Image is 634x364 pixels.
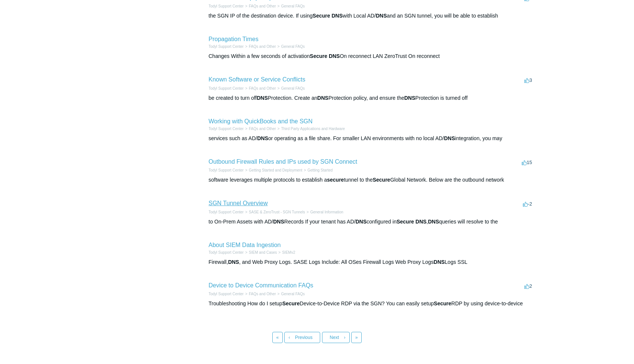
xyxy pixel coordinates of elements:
[273,219,284,225] em: DNS
[244,86,276,91] li: FAQs and Other
[209,250,244,255] li: Todyl Support Center
[282,300,300,306] em: Secure
[209,210,244,214] a: Todyl Support Center
[249,4,276,8] a: FAQs and Other
[307,168,333,172] a: Getting Started
[249,86,276,90] a: FAQs and Other
[322,332,350,343] a: Next
[281,127,345,131] a: Third Party Applications and Hardware
[396,219,426,225] em: Secure DNS
[302,167,333,173] li: Getting Started
[305,209,343,215] li: General Information
[244,209,305,215] li: SASE & ZeroTrust - SGN Tunnels
[310,53,340,59] em: Secure DNS
[276,3,305,9] li: General FAQs
[373,177,390,183] em: Secure
[209,76,306,83] a: Known Software or Service Conflicts
[284,332,320,343] a: Previous
[209,218,534,226] div: to On-Prem Assets with AD/ Records If your tenant has AD/ configured in , queries will resolve to...
[209,300,534,308] div: Troubleshooting How do I setup Device-to-Device RDP via the SGN? You can easily setup RDP by usin...
[288,335,290,340] span: ‹
[257,135,268,141] em: DNS
[524,77,532,83] span: 3
[276,291,305,297] li: General FAQs
[434,300,451,306] em: Secure
[244,167,302,173] li: Getting Started and Deployment
[282,250,295,255] a: SIEMv2
[209,176,534,184] div: software leverages multiple protocols to establish a tunnel to the Global Network. Below are the ...
[376,13,387,19] em: DNS
[244,250,277,255] li: SIEM and Cases
[209,258,534,266] div: Firewall, , and Web Proxy Logs. SASE Logs Include: All OSes Firewall Logs Web Proxy Logs Logs SSL
[281,292,304,296] a: General FAQs
[209,158,358,165] a: Outbound Firewall Rules and IPs used by SGN Connect
[209,118,313,124] a: Working with QuickBooks and the SGN
[249,210,305,214] a: SASE & ZeroTrust - SGN Tunnels
[209,292,244,296] a: Todyl Support Center
[209,135,534,142] div: services such as AD/ or operating as a file share. For smaller LAN environments with no local AD/...
[404,95,416,101] em: DNS
[276,126,345,132] li: Third Party Applications and Hardware
[313,13,343,19] em: Secure DNS
[330,335,339,340] span: Next
[244,126,276,132] li: FAQs and Other
[209,167,244,173] li: Todyl Support Center
[523,201,532,207] span: -2
[249,250,277,255] a: SIEM and Cases
[344,335,346,340] span: ›
[281,86,304,90] a: General FAQs
[249,127,276,131] a: FAQs and Other
[209,282,313,289] a: Device to Device Communication FAQs
[522,160,532,165] span: 15
[295,335,313,340] span: Previous
[281,44,304,49] a: General FAQs
[209,44,244,49] li: Todyl Support Center
[209,127,244,131] a: Todyl Support Center
[249,292,276,296] a: FAQs and Other
[244,3,276,9] li: FAQs and Other
[209,126,244,132] li: Todyl Support Center
[209,242,281,248] a: About SIEM Data Ingestion
[209,52,534,60] div: Changes Within a few seconds of activation On reconnect LAN ZeroTrust On reconnect
[209,3,244,9] li: Todyl Support Center
[276,44,305,49] li: General FAQs
[355,335,358,340] span: »
[434,259,445,265] em: DNS
[209,250,244,255] a: Todyl Support Center
[244,291,276,297] li: FAQs and Other
[209,168,244,172] a: Todyl Support Center
[244,44,276,49] li: FAQs and Other
[249,168,302,172] a: Getting Started and Deployment
[209,86,244,90] a: Todyl Support Center
[209,4,244,8] a: Todyl Support Center
[281,4,304,8] a: General FAQs
[524,283,532,289] span: 2
[444,135,455,141] em: DNS
[209,94,534,102] div: be created to turn off Protection. Create an Protection policy, and ensure the Protection is turn...
[317,95,328,101] em: DNS
[257,95,268,101] em: DNS
[209,209,244,215] li: Todyl Support Center
[310,210,343,214] a: General Information
[209,291,244,297] li: Todyl Support Center
[228,259,239,265] em: DNS
[276,335,279,340] span: «
[209,86,244,91] li: Todyl Support Center
[209,36,258,42] a: Propagation Times
[209,44,244,49] a: Todyl Support Center
[327,177,344,183] em: secure
[249,44,276,49] a: FAQs and Other
[209,200,268,206] a: SGN Tunnel Overview
[428,219,439,225] em: DNS
[276,86,305,91] li: General FAQs
[277,250,295,255] li: SIEMv2
[209,12,534,20] div: the SGN IP of the destination device. If using with Local AD/ and an SGN tunnel, you will be able...
[355,219,367,225] em: DNS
